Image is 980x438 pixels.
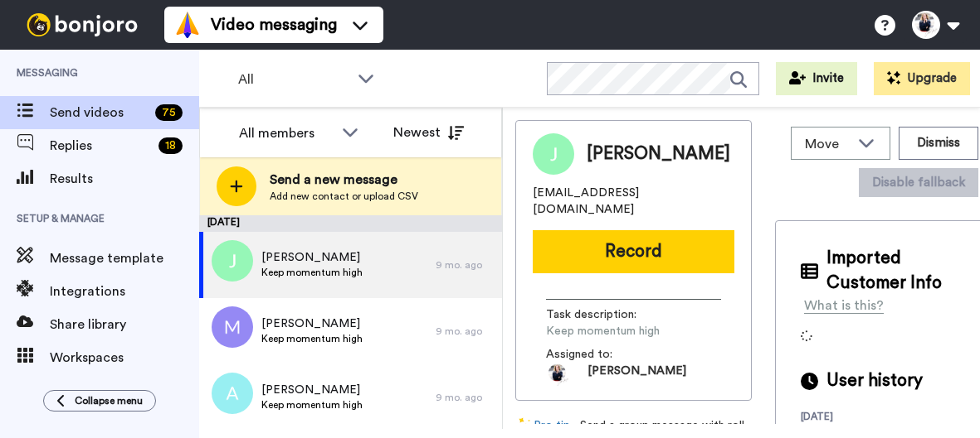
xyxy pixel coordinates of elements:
div: 9 mo. ago [436,258,494,272]
div: 75 [155,104,183,121]
span: [PERSON_NAME] [261,315,363,332]
button: Disable fallback [859,168,978,197]
span: [PERSON_NAME] [261,382,363,398]
span: Add new contact or upload CSV [270,190,418,203]
span: Collapse menu [75,394,143,407]
div: 9 mo. ago [436,391,494,404]
img: magic-wand.svg [515,417,530,435]
button: Collapse menu [43,390,156,412]
span: User history [826,368,923,393]
div: 18 [158,137,183,154]
span: Move [805,134,850,154]
button: Dismiss [899,127,978,160]
span: Send a new message [270,170,418,190]
span: Workspaces [50,348,199,368]
div: 9 mo. ago [436,325,494,338]
span: Keep momentum high [546,323,704,339]
span: Imported Customer Info [826,246,963,296]
img: j.png [212,240,253,282]
span: Replies [50,136,152,156]
img: 2479f6cd-9841-44d6-b886-68d0a512c79d-1734965180.jpg [546,363,571,387]
button: Record [533,230,734,273]
span: Message template [50,248,199,268]
img: vm-color.svg [174,12,201,38]
span: Video messaging [211,13,337,36]
span: Keep momentum high [261,398,363,412]
span: Integrations [50,282,199,301]
span: Task description : [546,306,662,323]
img: Image of Jo McGowan [533,133,574,175]
button: Upgrade [874,62,970,95]
span: Share library [50,315,199,335]
div: [DATE] [801,410,909,423]
span: All [238,70,349,89]
div: [DATE] [199,215,502,232]
button: Newest [381,116,476,149]
div: What is this? [804,296,884,315]
img: a.png [212,373,253,414]
span: Send videos [50,103,149,123]
span: Keep momentum high [261,332,363,345]
span: [PERSON_NAME] [588,363,686,387]
span: Results [50,169,199,189]
span: [EMAIL_ADDRESS][DOMAIN_NAME] [533,185,734,218]
span: [PERSON_NAME] [261,249,363,266]
button: Invite [776,62,857,95]
img: bj-logo-header-white.svg [20,13,144,36]
span: Keep momentum high [261,266,363,279]
div: All members [239,123,334,143]
span: [PERSON_NAME] [587,142,730,166]
img: m.png [212,306,253,348]
span: Assigned to: [546,346,662,363]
